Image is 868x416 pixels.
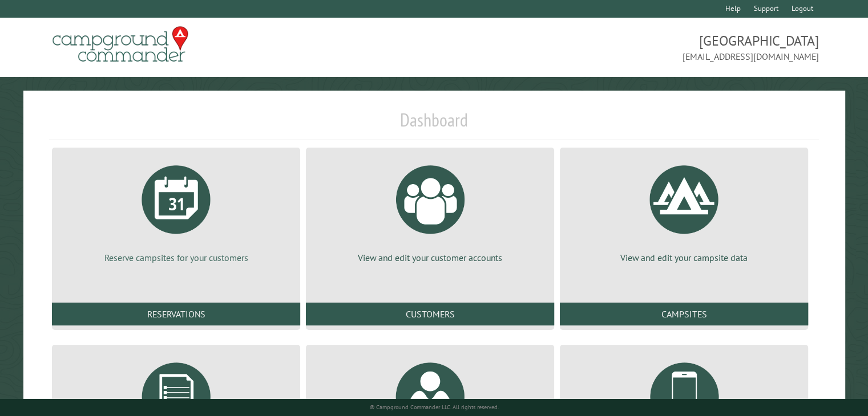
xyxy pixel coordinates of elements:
a: Customers [306,303,554,325]
p: View and edit your customer accounts [320,251,540,264]
p: View and edit your campsite data [574,251,794,264]
a: Campsites [560,303,808,325]
small: © Campground Commander LLC. All rights reserved. [370,403,499,411]
img: Campground Commander [49,22,192,67]
a: Reserve campsites for your customers [66,157,286,264]
span: [GEOGRAPHIC_DATA] [EMAIL_ADDRESS][DOMAIN_NAME] [434,31,819,63]
a: Reservations [52,303,300,325]
a: View and edit your campsite data [574,157,794,264]
h1: Dashboard [49,109,819,140]
a: View and edit your customer accounts [320,157,540,264]
p: Reserve campsites for your customers [66,251,286,264]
